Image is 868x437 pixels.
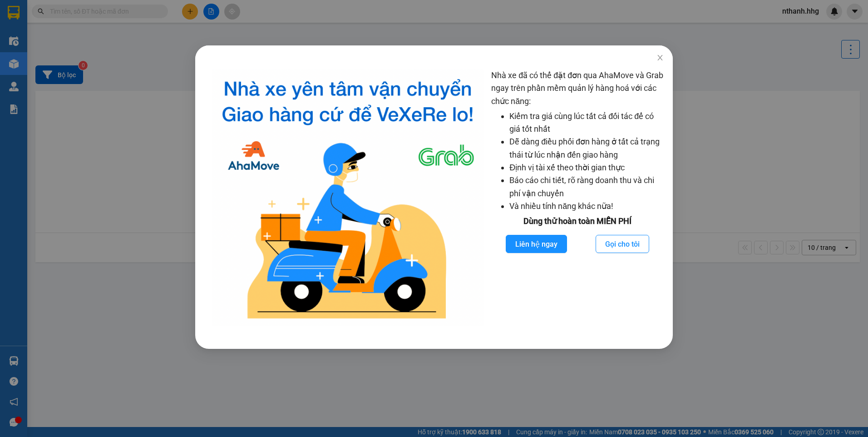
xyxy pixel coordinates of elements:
[509,161,663,174] li: Định vị tài xế theo thời gian thực
[509,174,663,200] li: Báo cáo chi tiết, rõ ràng doanh thu và chi phí vận chuyển
[212,69,484,326] img: logo
[509,200,663,213] li: Và nhiều tính năng khác nữa!
[596,235,649,253] button: Gọi cho tôi
[656,54,664,61] span: close
[515,238,557,250] span: Liên hệ ngay
[491,69,663,326] div: Nhà xe đã có thể đặt đơn qua AhaMove và Grab ngay trên phần mềm quản lý hàng hoá với các chức năng:
[605,238,640,250] span: Gọi cho tôi
[491,215,663,228] div: Dùng thử hoàn toàn MIỄN PHÍ
[506,235,567,253] button: Liên hệ ngay
[509,110,663,136] li: Kiểm tra giá cùng lúc tất cả đối tác để có giá tốt nhất
[647,45,673,71] button: Close
[509,135,663,161] li: Dễ dàng điều phối đơn hàng ở tất cả trạng thái từ lúc nhận đến giao hàng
